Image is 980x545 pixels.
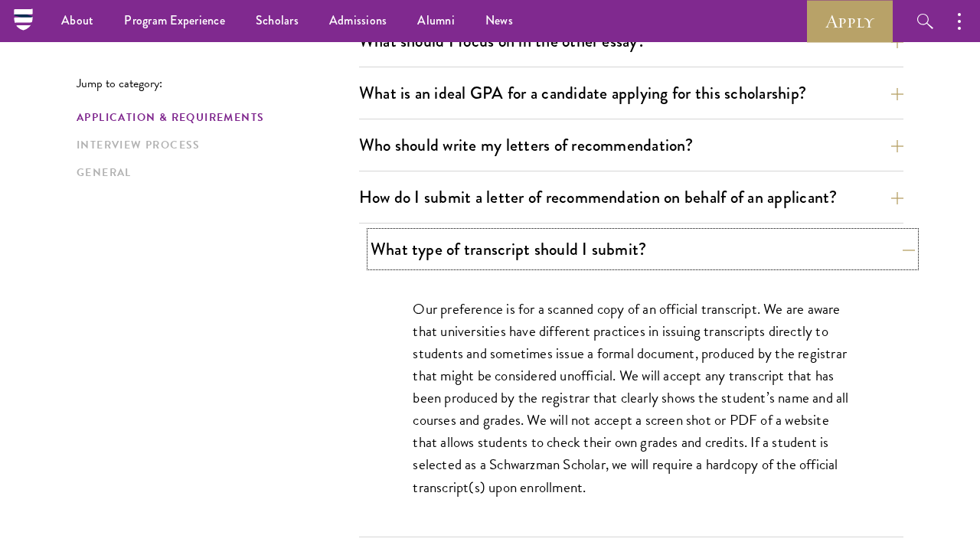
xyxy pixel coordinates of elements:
[359,76,903,110] button: What is an ideal GPA for a candidate applying for this scholarship?
[359,128,903,162] button: Who should write my letters of recommendation?
[359,180,903,214] button: How do I submit a letter of recommendation on behalf of an applicant?
[77,109,350,126] a: Application & Requirements
[77,165,350,181] a: General
[77,77,359,90] p: Jump to category:
[371,232,915,266] button: What type of transcript should I submit?
[77,137,350,153] a: Interview Process
[413,298,849,498] p: Our preference is for a scanned copy of an official transcript. We are aware that universities ha...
